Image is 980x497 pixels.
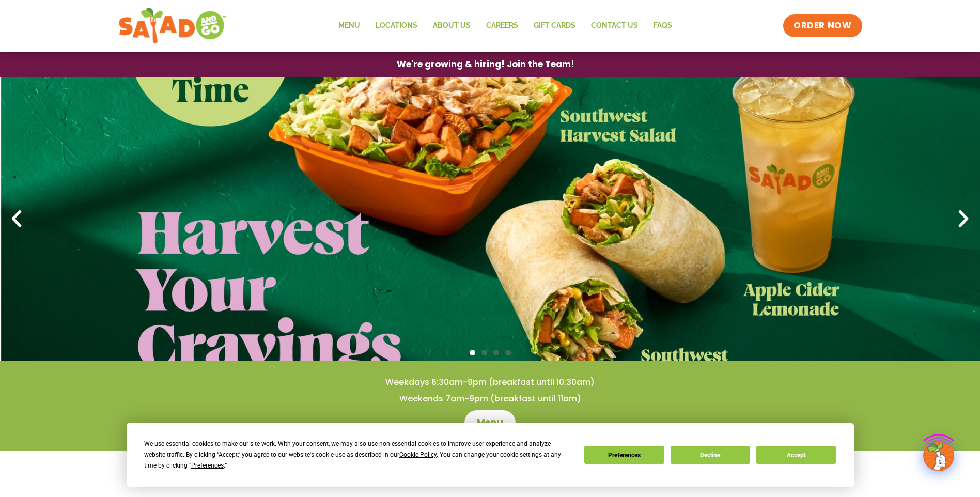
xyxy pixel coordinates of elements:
button: Decline [671,446,750,464]
a: GIFT CARDS [526,14,583,38]
a: Menu [331,14,368,38]
a: About Us [425,14,478,38]
span: Go to slide 3 [493,350,499,355]
a: We're growing & hiring! Join the Team! [381,52,590,76]
a: Careers [478,14,526,38]
span: Go to slide 1 [470,350,475,355]
span: Go to slide 4 [505,350,511,355]
img: new-SAG-logo-768×292 [118,5,227,46]
h4: Weekends 7am-9pm (breakfast until 11am) [21,393,959,405]
div: Cookie Consent Prompt [127,423,854,487]
span: We're growing & hiring! Join the Team! [397,60,574,69]
a: FAQs [646,14,680,38]
h4: Weekdays 6:30am-9pm (breakfast until 10:30am) [21,377,959,388]
span: ORDER NOW [794,20,851,32]
span: Menu [477,416,503,429]
span: Preferences [191,462,224,469]
button: Accept [756,446,836,464]
nav: Menu [331,14,680,38]
div: We use essential cookies to make our site work. With your consent, we may also use non-essential ... [144,439,572,471]
a: Locations [368,14,425,38]
span: Cookie Policy [399,451,437,458]
div: Next slide [952,208,975,230]
a: ORDER NOW [783,14,862,37]
div: Previous slide [5,208,28,230]
a: Menu [464,410,516,435]
button: Preferences [584,446,664,464]
span: Go to slide 2 [481,350,487,355]
a: Contact Us [583,14,646,38]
